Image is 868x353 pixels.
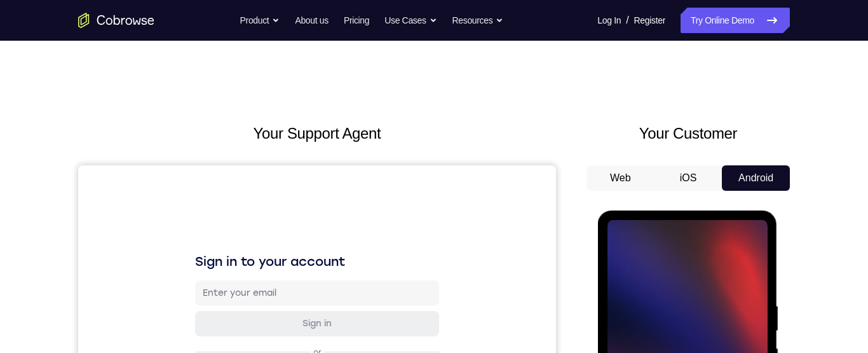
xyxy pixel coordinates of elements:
a: Pricing [344,8,369,33]
a: Try Online Demo [681,8,790,33]
button: Sign in with Google [117,202,361,227]
span: Tap to Start [57,181,122,194]
button: Sign in with Zendesk [117,293,361,319]
button: Sign in with GitHub [117,232,361,258]
button: Sign in with Intercom [117,263,361,288]
button: Web [587,165,654,191]
p: Don't have an account? [117,329,361,339]
a: About us [295,8,328,33]
button: iOS [654,165,722,191]
button: Use Cases [384,8,437,33]
button: Android [722,165,790,191]
a: Go to the home page [78,13,154,28]
a: Register [634,8,665,33]
a: Create a new account [215,329,305,338]
p: or [233,182,246,192]
button: Resources [452,8,504,33]
input: Enter your email [125,121,353,134]
h2: Your Customer [587,122,790,145]
h2: Your Support Agent [78,122,556,145]
h1: Sign in to your account [117,87,361,105]
a: Log In [597,8,621,33]
div: Sign in with Zendesk [203,300,296,312]
button: Tap to Start [39,170,140,204]
div: Sign in with GitHub [207,239,292,251]
span: / [626,13,628,28]
button: Sign in [117,146,361,171]
div: Sign in with Google [206,208,292,221]
button: Product [240,8,280,33]
div: Sign in with Intercom [201,269,297,282]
